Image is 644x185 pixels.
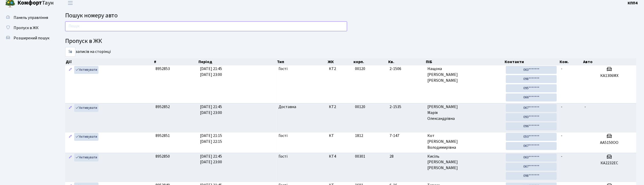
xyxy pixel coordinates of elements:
[585,104,586,110] span: -
[74,133,98,141] a: Активувати
[427,104,502,122] span: [PERSON_NAME] Марія Олександрівна
[74,104,98,112] a: Активувати
[628,0,638,6] b: КПП4
[200,66,222,77] span: [DATE] 21:45 [DATE] 23:00
[561,133,562,138] span: -
[329,133,351,139] span: КТ
[156,154,170,159] span: 8952850
[65,47,75,57] select: записів на сторінці
[390,154,424,159] span: 28
[561,154,562,159] span: -
[3,23,54,33] a: Пропуск в ЖК
[426,58,504,65] th: ПІБ
[353,58,388,65] th: корп.
[65,21,347,31] input: Пошук
[390,104,424,110] span: 2-1535
[279,66,287,72] span: Гості
[279,104,296,110] span: Доставка
[14,15,48,20] span: Панель управління
[67,66,73,74] a: Редагувати
[427,66,502,84] span: Нащока [PERSON_NAME] [PERSON_NAME]
[583,58,637,65] th: Авто
[14,25,39,31] span: Пропуск в ЖК
[327,58,353,65] th: ЖК
[3,13,54,23] a: Панель управління
[561,104,562,110] span: -
[277,58,327,65] th: Тип
[65,47,111,57] label: записів на сторінці
[427,154,502,171] span: Кисіль [PERSON_NAME] [PERSON_NAME]
[153,58,198,65] th: #
[355,133,363,138] span: 1812
[198,58,277,65] th: Період
[200,104,222,115] span: [DATE] 21:45 [DATE] 23:00
[329,154,351,159] span: КТ4
[200,133,222,144] span: [DATE] 21:15 [DATE] 22:15
[65,11,118,20] span: Пошук номеру авто
[585,73,634,78] h5: КА1306МХ
[156,133,170,138] span: 8952851
[65,38,636,45] h4: Пропуск в ЖК
[329,66,351,72] span: КТ2
[355,104,365,110] span: 00120
[14,35,49,41] span: Розширений пошук
[156,66,170,72] span: 8952853
[279,133,287,139] span: Гості
[427,133,502,151] span: Кот [PERSON_NAME] Володимирівна
[585,140,634,145] h5: АА5150ОО
[388,58,426,65] th: Кв.
[200,154,222,165] span: [DATE] 21:45 [DATE] 23:00
[67,133,73,141] a: Редагувати
[355,66,365,72] span: 00120
[74,66,98,74] a: Активувати
[67,104,73,112] a: Редагувати
[561,66,562,72] span: -
[355,154,365,159] span: 00301
[390,66,424,72] span: 2-1506
[74,154,98,161] a: Активувати
[329,104,351,110] span: КТ2
[585,161,634,166] h5: КА2232ЕС
[67,154,73,161] a: Редагувати
[390,133,424,139] span: 7-147
[65,58,153,65] th: Дії
[504,58,559,65] th: Контакти
[3,33,54,43] a: Розширений пошук
[279,154,287,159] span: Гості
[156,104,170,110] span: 8952852
[559,58,583,65] th: Ком.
